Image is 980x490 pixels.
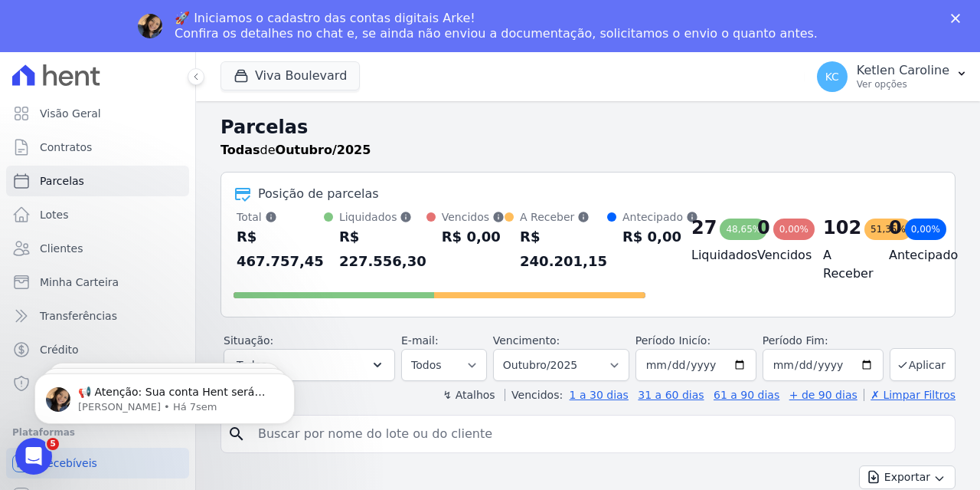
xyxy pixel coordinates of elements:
[905,219,946,240] div: 0,00%
[138,14,162,38] img: Profile image for Adriane
[857,78,949,90] p: Ver opções
[339,225,426,274] div: R$ 227.556,30
[951,14,966,23] div: Fechar
[249,419,949,449] input: Buscar por nome do lote ou do cliente
[15,438,52,475] iframe: Intercom live chat
[520,209,607,225] div: A Receber
[789,389,857,401] a: + de 90 dias
[40,275,119,290] span: Minha Carteira
[220,141,371,159] p: de
[443,389,495,401] label: ↯ Atalhos
[11,341,318,449] iframe: Intercom notifications mensagem
[40,455,97,471] span: Recebíveis
[237,225,324,274] div: R$ 467.757,45
[40,173,84,189] span: Parcelas
[823,215,861,240] div: 102
[859,465,955,489] button: Exportar
[6,98,189,129] a: Visão Geral
[6,301,189,331] a: Transferências
[505,389,563,401] label: Vencidos:
[40,140,92,155] span: Contratos
[67,59,264,73] p: Message from Adriane, sent Há 7sem
[442,209,505,225] div: Vencidos
[520,225,607,274] div: R$ 240.201,15
[638,389,704,401] a: 31 a 60 dias
[339,209,426,225] div: Liquidados
[6,199,189,230] a: Lotes
[757,246,799,265] h4: Vencidos
[175,11,818,41] div: 🚀 Iniciamos o cadastro das contas digitais Arke! Confira os detalhes no chat e, se ainda não envi...
[67,44,262,469] span: 📢 Atenção: Sua conta Hent será migrada para a Conta Arke! Estamos trazendo para você uma nova con...
[40,106,101,121] span: Visão Geral
[773,219,815,240] div: 0,00%
[714,389,779,401] a: 61 a 90 dias
[691,215,717,240] div: 27
[6,233,189,264] a: Clientes
[805,55,980,98] button: KC Ketlen Caroline Ver opções
[6,166,189,196] a: Parcelas
[691,246,733,265] h4: Liquidados
[864,389,955,401] a: ✗ Limpar Filtros
[6,368,189,399] a: Negativação
[635,334,710,347] label: Período Inicío:
[857,63,949,78] p: Ketlen Caroline
[622,209,698,225] div: Antecipado
[220,61,360,90] button: Viva Boulevard
[622,225,698,249] div: R$ 0,00
[442,225,505,249] div: R$ 0,00
[40,207,69,222] span: Lotes
[237,209,324,225] div: Total
[40,241,83,256] span: Clientes
[47,438,59,450] span: 5
[757,215,770,240] div: 0
[570,389,629,401] a: 1 a 30 dias
[220,143,260,157] strong: Todas
[889,246,930,265] h4: Antecipado
[40,308,117,324] span: Transferências
[763,333,884,349] label: Período Fim:
[823,246,864,283] h4: A Receber
[720,219,767,240] div: 48,65%
[258,185,379,203] div: Posição de parcelas
[864,219,912,240] div: 51,35%
[6,448,189,478] a: Recebíveis
[890,348,955,381] button: Aplicar
[493,334,560,347] label: Vencimento:
[224,334,273,347] label: Situação:
[6,132,189,163] a: Contratos
[6,334,189,365] a: Crédito
[6,267,189,298] a: Minha Carteira
[889,215,902,240] div: 0
[825,71,839,82] span: KC
[401,334,439,347] label: E-mail:
[220,113,955,141] h2: Parcelas
[276,143,371,157] strong: Outubro/2025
